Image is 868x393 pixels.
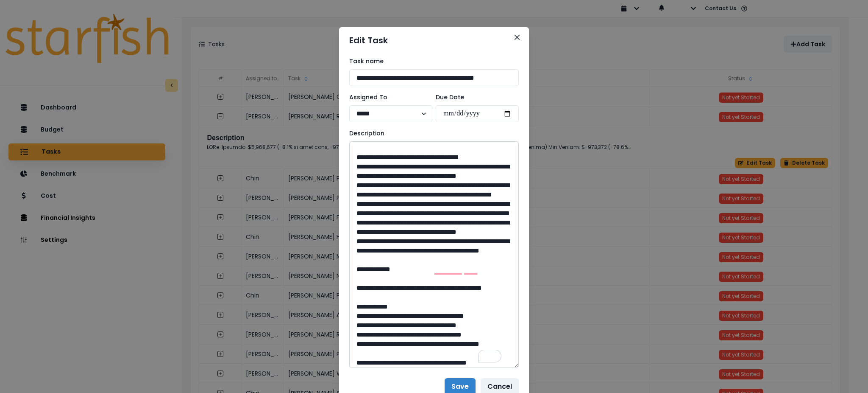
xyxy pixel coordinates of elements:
label: Task name [349,57,514,66]
textarea: To enrich screen reader interactions, please activate Accessibility in Grammarly extension settings [349,141,519,368]
label: Due Date [436,93,514,102]
label: Assigned To [349,93,427,102]
label: Description [349,129,514,138]
header: Edit Task [339,27,529,53]
button: Close [510,31,524,44]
